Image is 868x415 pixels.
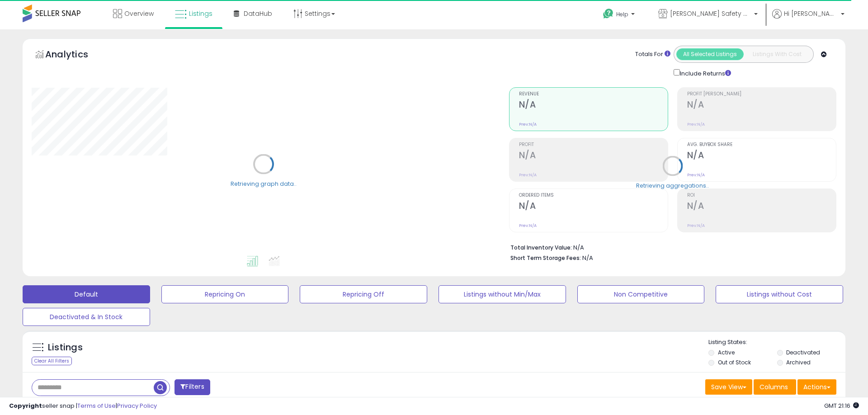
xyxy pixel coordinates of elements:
[124,9,154,18] span: Overview
[300,285,427,303] button: Repricing Off
[636,181,709,189] div: Retrieving aggregations..
[784,9,838,18] span: Hi [PERSON_NAME]
[635,50,670,59] div: Totals For
[23,308,150,326] button: Deactivated & In Stock
[244,9,272,18] span: DataHub
[189,9,212,18] span: Listings
[23,285,150,303] button: Default
[743,48,811,60] button: Listings With Cost
[439,285,566,303] button: Listings without Min/Max
[161,285,289,303] button: Repricing On
[603,8,614,19] i: Get Help
[9,402,157,410] div: seller snap | |
[670,9,751,18] span: [PERSON_NAME] Safety & Supply
[616,10,628,18] span: Help
[577,285,705,303] button: Non Competitive
[667,67,741,78] div: Include Returns
[596,1,644,29] a: Help
[9,401,42,410] strong: Copyright
[45,48,106,63] h5: Analytics
[676,48,744,60] button: All Selected Listings
[716,285,843,303] button: Listings without Cost
[231,179,297,188] div: Retrieving graph data..
[772,9,844,29] a: Hi [PERSON_NAME]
